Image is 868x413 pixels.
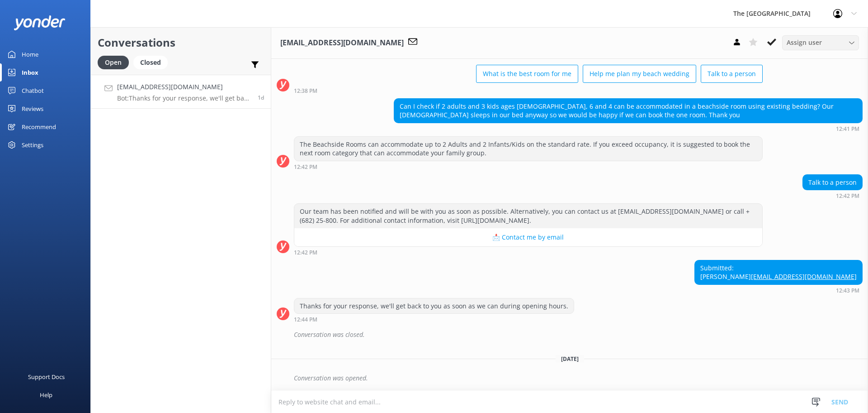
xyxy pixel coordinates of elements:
[98,56,129,69] div: Open
[294,88,317,94] strong: 12:38 PM
[22,82,44,100] div: Chatbot
[294,228,762,246] button: 📩 Contact me by email
[277,327,863,342] div: 2025-08-20T07:27:42.442
[22,45,38,63] div: Home
[701,65,763,83] button: Talk to a person
[294,87,763,94] div: Aug 19 2025 12:38pm (UTC -10:00) Pacific/Honolulu
[802,192,863,199] div: Aug 19 2025 12:42pm (UTC -10:00) Pacific/Honolulu
[476,65,578,83] button: What is the best room for me
[117,82,251,92] h4: [EMAIL_ADDRESS][DOMAIN_NAME]
[117,94,251,102] p: Bot: Thanks for your response, we'll get back to you as soon as we can during opening hours.
[98,34,264,51] h2: Conversations
[133,56,168,69] div: Closed
[787,38,822,48] span: Assign user
[14,15,66,30] img: yonder-white-logo.png
[40,386,52,404] div: Help
[280,37,404,49] h3: [EMAIL_ADDRESS][DOMAIN_NAME]
[294,317,317,322] strong: 12:44 PM
[782,35,859,50] div: Assign User
[695,260,862,284] div: Submitted: [PERSON_NAME]
[91,75,271,109] a: [EMAIL_ADDRESS][DOMAIN_NAME]Bot:Thanks for your response, we'll get back to you as soon as we can...
[258,94,264,101] span: Aug 19 2025 12:43pm (UTC -10:00) Pacific/Honolulu
[133,57,172,67] a: Closed
[294,250,317,255] strong: 12:42 PM
[836,126,859,132] strong: 12:41 PM
[22,100,43,118] div: Reviews
[22,63,38,82] div: Inbox
[22,136,43,154] div: Settings
[294,327,863,342] div: Conversation was closed.
[836,288,859,293] strong: 12:43 PM
[751,272,857,281] a: [EMAIL_ADDRESS][DOMAIN_NAME]
[98,57,133,67] a: Open
[294,298,574,314] div: Thanks for your response, we'll get back to you as soon as we can during opening hours.
[22,118,56,136] div: Recommend
[583,65,696,83] button: Help me plan my beach wedding
[294,164,317,170] strong: 12:42 PM
[803,175,862,190] div: Talk to a person
[394,125,863,132] div: Aug 19 2025 12:41pm (UTC -10:00) Pacific/Honolulu
[294,249,763,255] div: Aug 19 2025 12:42pm (UTC -10:00) Pacific/Honolulu
[836,193,859,199] strong: 12:42 PM
[294,370,863,386] div: Conversation was opened.
[556,355,584,363] span: [DATE]
[694,287,863,293] div: Aug 19 2025 12:43pm (UTC -10:00) Pacific/Honolulu
[394,99,862,123] div: Can I check if 2 adults and 3 kids ages [DEMOGRAPHIC_DATA], 6 and 4 can be accommodated in a beac...
[294,163,763,170] div: Aug 19 2025 12:42pm (UTC -10:00) Pacific/Honolulu
[28,368,65,386] div: Support Docs
[294,204,762,228] div: Our team has been notified and will be with you as soon as possible. Alternatively, you can conta...
[277,370,863,386] div: 2025-08-20T19:16:35.684
[294,137,762,161] div: The Beachside Rooms can accommodate up to 2 Adults and 2 Infants/Kids on the standard rate. If yo...
[294,316,574,322] div: Aug 19 2025 12:44pm (UTC -10:00) Pacific/Honolulu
